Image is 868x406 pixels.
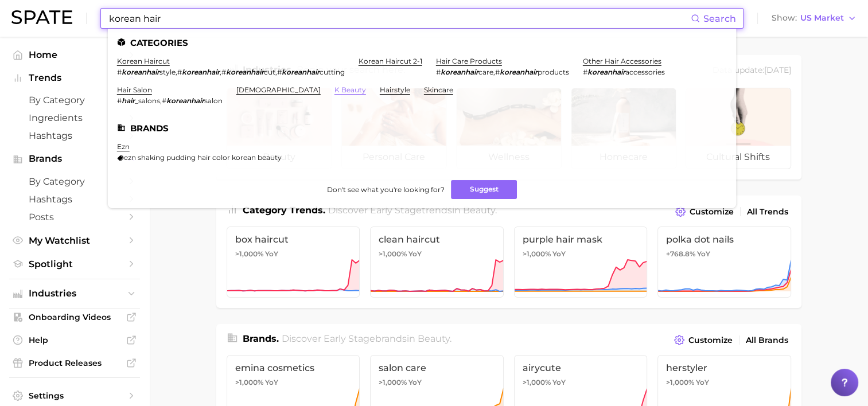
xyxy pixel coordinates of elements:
span: All Trends [747,207,788,217]
span: # [162,96,166,105]
span: >1,000% [235,249,263,258]
span: Category Trends . [243,205,325,216]
a: Hashtags [9,190,140,208]
a: skincare [424,85,453,94]
span: _salons [135,96,160,105]
button: Industries [9,285,140,302]
span: YoY [265,378,278,387]
em: koreanhair [441,68,478,76]
span: # [583,68,587,76]
span: clean haircut [379,234,495,245]
span: YoY [552,249,566,259]
span: Brands . [243,333,279,344]
button: Customize [672,204,736,220]
span: Help [29,335,120,345]
a: box haircut>1,000% YoY [227,227,360,298]
span: Onboarding Videos [29,312,120,322]
span: YoY [408,378,422,387]
span: care [478,68,493,76]
img: SPATE [11,10,72,24]
a: Help [9,331,140,349]
span: beauty [463,205,495,216]
span: YoY [696,378,709,387]
span: Ingredients [29,112,120,123]
span: YoY [552,378,566,387]
span: accessories [625,68,665,76]
span: airycute [523,362,639,373]
span: >1,000% [523,249,551,258]
a: k beauty [334,85,366,94]
span: products [538,68,569,76]
a: other hair accessories [583,57,661,65]
div: , , , [117,68,345,76]
span: Hashtags [29,194,120,205]
a: Posts [9,208,140,226]
span: salon care [379,362,495,373]
a: cultural shifts [686,88,791,169]
a: korean haircut 2-1 [359,57,422,65]
a: hair salon [117,85,152,94]
div: Data update: [DATE] [713,63,791,79]
span: cut [264,68,275,76]
span: >1,000% [666,378,694,387]
span: Hashtags [29,130,120,141]
span: purple hair mask [523,234,639,245]
span: Discover Early Stage brands in . [282,333,451,344]
span: Show [772,15,797,21]
a: Spotlight [9,255,140,273]
span: My Watchlist [29,235,120,246]
span: ezn shaking pudding hair color korean beauty [124,153,282,162]
a: Settings [9,387,140,404]
a: hairstyle [380,85,410,94]
button: Trends [9,69,140,87]
a: All Trends [744,204,791,220]
em: koreanhair [226,68,264,76]
span: # [117,96,122,105]
div: , [436,68,569,76]
span: Spotlight [29,259,120,270]
a: Home [9,46,140,64]
span: by Category [29,95,120,106]
span: box haircut [235,234,352,245]
span: # [221,68,226,76]
a: clean haircut>1,000% YoY [370,227,504,298]
a: korean haircut [117,57,170,65]
a: hair care products [436,57,502,65]
span: US Market [800,15,844,21]
em: koreanhair [500,68,538,76]
span: Trends [29,73,120,83]
input: Search here for a brand, industry, or ingredient [108,9,691,28]
a: by Category [9,173,140,190]
span: >1,000% [379,378,407,387]
a: by Category [9,91,140,109]
em: hair [122,96,135,105]
li: Brands [117,123,727,133]
button: Brands [9,150,140,167]
span: style [159,68,176,76]
a: polka dot nails+768.8% YoY [657,227,791,298]
span: Brands [29,154,120,164]
span: Don't see what you're looking for? [326,185,444,194]
span: Discover Early Stage trends in . [328,205,497,216]
span: # [277,68,282,76]
a: purple hair mask>1,000% YoY [514,227,648,298]
span: Customize [690,207,734,217]
a: [DEMOGRAPHIC_DATA] [236,85,321,94]
a: My Watchlist [9,232,140,249]
span: # [177,68,182,76]
span: cutting [320,68,345,76]
span: cultural shifts [686,146,791,169]
a: Onboarding Videos [9,309,140,326]
button: Customize [671,332,735,348]
em: koreanhair [182,68,220,76]
span: >1,000% [379,249,407,258]
li: Categories [117,38,727,48]
span: beauty [418,333,450,344]
span: >1,000% [523,378,551,387]
a: Product Releases [9,354,140,372]
span: # [117,68,122,76]
em: koreanhair [282,68,320,76]
span: salon [204,96,223,105]
span: polka dot nails [666,234,783,245]
span: herstyler [666,362,783,373]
